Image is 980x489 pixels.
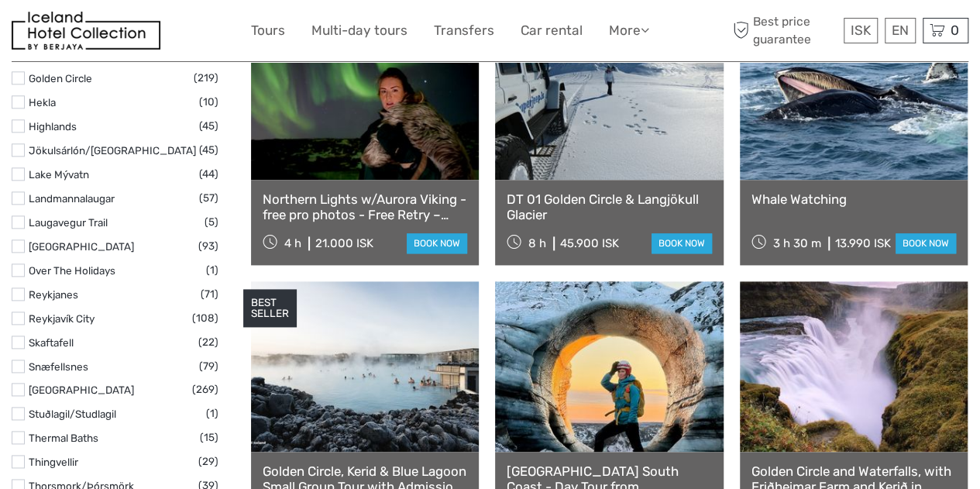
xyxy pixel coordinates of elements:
[192,381,218,398] span: (269)
[284,236,301,250] span: 4 h
[434,19,494,42] a: Transfers
[29,72,92,84] a: Golden Circle
[29,432,98,444] a: Thermal Baths
[192,309,218,327] span: (108)
[29,192,115,205] a: Landmannalaugar
[29,312,95,325] a: Reykjavík City
[206,261,218,279] span: (1)
[29,240,134,253] a: [GEOGRAPHIC_DATA]
[12,12,160,50] img: 481-8f989b07-3259-4bb0-90ed-3da368179bdc_logo_small.jpg
[201,285,218,303] span: (71)
[29,360,88,373] a: Snæfellsnes
[199,93,218,111] span: (10)
[521,19,583,42] a: Car rental
[198,237,218,255] span: (93)
[29,384,134,396] a: [GEOGRAPHIC_DATA]
[773,236,821,250] span: 3 h 30 m
[29,168,89,181] a: Lake Mývatn
[885,18,916,43] div: EN
[199,357,218,375] span: (79)
[751,191,956,207] a: Whale Watching
[263,191,467,223] a: Northern Lights w/Aurora Viking - free pro photos - Free Retry – minibus
[243,289,297,328] div: BEST SELLER
[29,216,108,229] a: Laugavegur Trail
[609,19,649,42] a: More
[29,456,78,468] a: Thingvellir
[407,233,467,253] a: book now
[251,19,285,42] a: Tours
[198,453,218,470] span: (29)
[29,120,77,133] a: Highlands
[29,264,115,277] a: Over The Holidays
[652,233,712,253] a: book now
[205,213,218,231] span: (5)
[315,236,373,250] div: 21.000 ISK
[206,405,218,422] span: (1)
[199,165,218,183] span: (44)
[507,191,711,223] a: DT 01 Golden Circle & Langjökull Glacier
[528,236,546,250] span: 8 h
[29,144,196,157] a: Jökulsárlón/[GEOGRAPHIC_DATA]
[29,288,78,301] a: Reykjanes
[29,96,56,108] a: Hekla
[198,333,218,351] span: (22)
[199,117,218,135] span: (45)
[896,233,956,253] a: book now
[560,236,619,250] div: 45.900 ISK
[729,13,840,47] span: Best price guarantee
[199,189,218,207] span: (57)
[199,141,218,159] span: (45)
[29,336,74,349] a: Skaftafell
[948,22,961,38] span: 0
[200,429,218,446] span: (15)
[851,22,871,38] span: ISK
[29,408,116,420] a: Stuðlagil/Studlagil
[194,69,218,87] span: (219)
[835,236,891,250] div: 13.990 ISK
[311,19,407,42] a: Multi-day tours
